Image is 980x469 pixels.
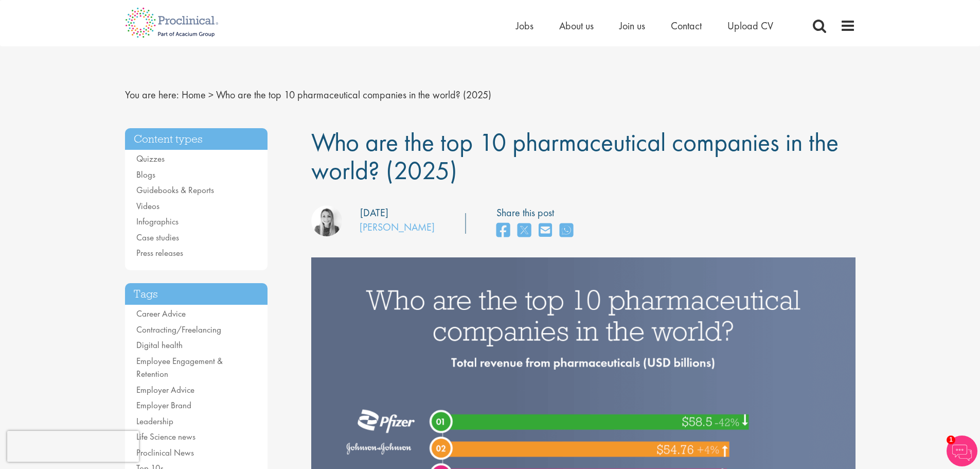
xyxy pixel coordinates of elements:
a: Upload CV [727,19,773,32]
a: Blogs [136,169,155,180]
span: Who are the top 10 pharmaceutical companies in the world? (2025) [311,126,839,187]
h3: Tags [125,283,268,305]
a: Career Advice [136,308,186,319]
span: Who are the top 10 pharmaceutical companies in the world? (2025) [216,88,491,101]
div: [DATE] [360,205,388,220]
img: Chatbot [947,436,977,466]
h3: Content types [125,128,268,150]
a: Contact [671,19,702,32]
a: breadcrumb link [182,88,206,101]
a: Proclinical News [136,447,194,458]
a: Join us [619,19,645,32]
a: share on email [539,220,552,242]
a: share on whats app [560,220,573,242]
a: share on twitter [518,220,531,242]
a: Contracting/Freelancing [136,324,221,335]
iframe: reCAPTCHA [7,431,139,462]
img: Hannah Burke [311,205,342,236]
span: > [208,88,213,101]
a: Quizzes [136,153,165,164]
a: Employee Engagement & Retention [136,355,223,380]
a: Jobs [516,19,533,32]
a: Case studies [136,232,179,243]
span: You are here: [125,88,179,101]
a: About us [559,19,594,32]
a: Employer Advice [136,384,194,395]
a: share on facebook [496,220,510,242]
a: Life Science news [136,431,195,442]
a: Videos [136,200,159,212]
span: 1 [947,436,955,444]
a: Press releases [136,247,183,258]
a: Leadership [136,415,173,427]
a: Digital health [136,339,183,351]
a: Infographics [136,216,179,227]
label: Share this post [496,205,578,220]
a: [PERSON_NAME] [360,220,435,234]
a: Employer Brand [136,399,191,411]
a: Guidebooks & Reports [136,184,214,196]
